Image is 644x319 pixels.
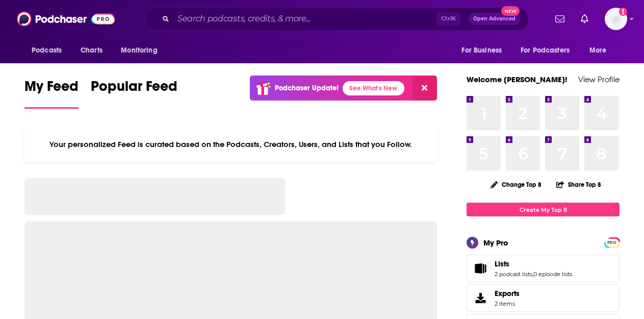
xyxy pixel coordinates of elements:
[589,43,607,58] span: More
[81,43,102,58] span: Charts
[484,178,548,191] button: Change Top 8
[521,43,570,58] span: For Podcasters
[495,259,509,268] span: Lists
[121,43,157,58] span: Monitoring
[514,41,584,60] button: open menu
[91,78,177,109] a: Popular Feed
[606,238,618,246] a: PRO
[470,261,491,276] a: Lists
[17,9,115,29] img: Podchaser - Follow, Share and Rate Podcasts
[436,12,460,26] span: Ctrl K
[551,10,569,28] a: Show notifications dropdown
[145,7,529,31] div: Search podcasts, credits, & more...
[114,41,170,60] button: open menu
[91,78,177,101] span: Popular Feed
[582,41,620,60] button: open menu
[32,43,62,58] span: Podcasts
[467,203,620,216] a: Create My Top 8
[495,289,520,298] span: Exports
[605,8,627,30] img: User Profile
[461,43,502,58] span: For Business
[495,271,532,278] a: 2 podcast lists
[473,16,516,21] span: Open Advanced
[495,259,572,268] a: Lists
[24,78,79,109] a: My Feed
[470,291,491,305] span: Exports
[501,6,520,16] span: New
[483,238,508,248] div: My Pro
[495,300,520,307] span: 2 items
[577,10,593,28] a: Show notifications dropdown
[467,75,568,84] a: Welcome [PERSON_NAME]!
[605,8,627,30] button: Show profile menu
[533,271,572,278] a: 0 episode lists
[343,81,404,95] a: See What's New
[467,284,620,312] a: Exports
[532,271,533,278] span: ,
[275,84,339,92] p: Podchaser Update!
[454,41,514,60] button: open menu
[24,78,79,101] span: My Feed
[74,41,109,60] a: Charts
[556,175,602,194] button: Share Top 8
[469,13,520,25] button: Open AdvancedNew
[467,255,620,282] span: Lists
[606,239,618,247] span: PRO
[24,41,75,60] button: open menu
[619,8,627,16] svg: Add a profile image
[578,75,620,84] a: View Profile
[24,127,437,162] div: Your personalized Feed is curated based on the Podcasts, Creators, Users, and Lists that you Follow.
[173,11,436,27] input: Search podcasts, credits, & more...
[605,8,627,30] span: Logged in as BerkMarc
